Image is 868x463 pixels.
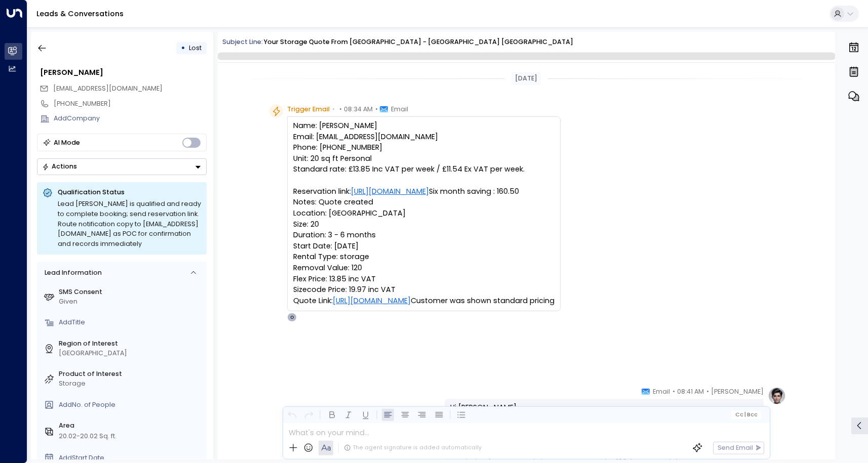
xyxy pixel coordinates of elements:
a: [URL][DOMAIN_NAME] [351,186,429,197]
div: AddTitle [59,318,203,327]
span: [EMAIL_ADDRESS][DOMAIN_NAME] [53,84,163,93]
a: [URL][DOMAIN_NAME] [333,296,411,307]
div: Lead Information [41,268,101,278]
button: Undo [286,409,298,422]
span: Trigger Email [287,104,330,114]
span: | [744,412,746,418]
span: • [375,104,378,114]
label: SMS Consent [59,287,203,297]
div: 20.02-20.02 Sq. ft. [59,432,116,441]
div: AddStart Date [59,453,203,463]
button: Cc|Bcc [731,410,761,419]
span: Email [391,104,408,114]
div: Given [59,297,203,307]
div: [PERSON_NAME] [40,67,207,78]
div: • [181,40,185,56]
span: • [332,104,335,114]
p: Qualification Status [58,188,201,197]
div: [PHONE_NUMBER] [54,99,207,109]
div: Actions [42,162,77,171]
div: AddCompany [54,114,207,123]
div: Button group with a nested menu [37,158,207,175]
span: • [706,387,709,397]
button: Redo [303,409,315,422]
div: Lead [PERSON_NAME] is qualified and ready to complete booking; send reservation link. Route notif... [58,199,201,249]
img: profile-logo.png [768,387,786,405]
span: 08:41 AM [677,387,704,397]
div: AddNo. of People [59,400,203,410]
label: Region of Interest [59,339,203,349]
span: Lost [189,44,202,52]
span: [PERSON_NAME] [711,387,764,397]
div: [GEOGRAPHIC_DATA] [59,349,203,358]
a: Leads & Conversations [36,9,124,19]
div: Your storage quote from [GEOGRAPHIC_DATA] - [GEOGRAPHIC_DATA] [GEOGRAPHIC_DATA] [264,37,573,47]
div: The agent signature is added automatically [344,444,482,452]
div: Storage [59,379,203,389]
span: Subject Line: [222,37,263,46]
label: Product of Interest [59,369,203,379]
label: Area [59,421,203,431]
span: Email [653,387,670,397]
div: O [287,313,296,322]
pre: Name: [PERSON_NAME] Email: [EMAIL_ADDRESS][DOMAIN_NAME] Phone: [PHONE_NUMBER] Unit: 20 sq ft Pers... [293,120,555,306]
div: AI Mode [54,138,80,148]
button: Actions [37,158,207,175]
span: johningham412@talktalk.net [53,84,163,94]
span: • [673,387,675,397]
span: 08:34 AM [344,104,373,114]
span: • [339,104,342,114]
div: [DATE] [511,72,541,85]
span: Cc Bcc [735,412,758,418]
